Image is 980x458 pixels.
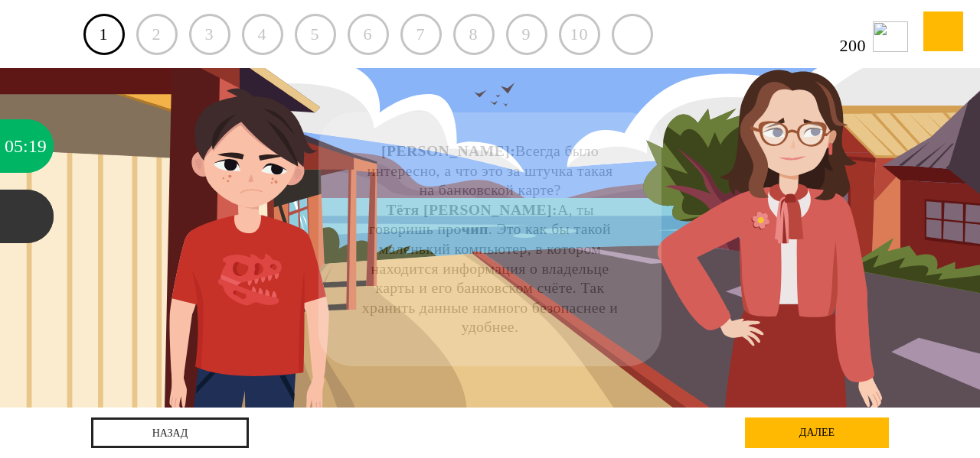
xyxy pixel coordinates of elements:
[559,14,600,55] div: 10
[136,14,178,55] div: 2
[506,14,547,55] div: 9
[242,14,283,55] div: 4
[28,119,47,173] div: 19
[189,14,230,55] div: 3
[295,14,336,55] div: 5
[348,14,389,55] div: 6
[5,119,23,173] div: 05
[83,14,125,55] a: 1
[453,14,495,55] div: 8
[623,121,652,150] div: Нажми на ГЛАЗ, чтобы скрыть текст и посмотреть картинку полностью
[462,220,488,237] strong: чип
[400,14,442,55] div: 7
[23,119,28,173] div: :
[386,201,557,218] strong: Тётя [PERSON_NAME]:
[745,417,889,448] div: далее
[358,141,622,337] div: Всегда было интересно, а что это за штучка такая на банковской карте? А, ты говоришь про . Это ка...
[91,417,249,448] a: назад
[381,142,515,159] strong: [PERSON_NAME]:
[873,21,908,52] img: icon-cash.svg
[840,37,867,54] span: 200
